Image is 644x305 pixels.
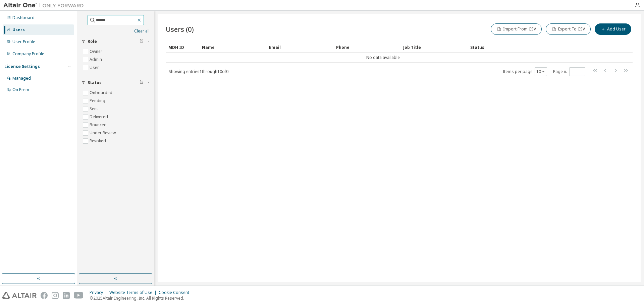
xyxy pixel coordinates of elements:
[82,28,150,34] a: Clear all
[12,76,31,81] div: Managed
[12,27,25,32] div: Users
[12,51,44,57] div: Company Profile
[90,121,108,129] label: Bounced
[90,137,107,145] label: Revoked
[503,67,547,76] span: Items per page
[109,290,159,295] div: Website Terms of Use
[82,34,150,49] button: Role
[90,89,114,97] label: Onboarded
[90,129,117,137] label: Under Review
[90,48,104,56] label: Owner
[159,290,193,295] div: Cookie Consent
[140,39,144,44] span: Clear filter
[82,75,150,90] button: Status
[63,292,70,299] img: linkedin.svg
[3,2,87,9] img: Altair One
[90,113,109,121] label: Delivered
[90,64,100,72] label: User
[470,42,598,53] div: Status
[88,80,102,85] span: Status
[168,42,197,53] div: MDH ID
[166,24,194,34] span: Users (0)
[536,69,545,74] button: 10
[595,23,631,35] button: Add User
[41,292,48,299] img: facebook.svg
[74,292,84,299] img: youtube.svg
[52,292,59,299] img: instagram.svg
[12,39,35,45] div: User Profile
[336,42,398,53] div: Phone
[140,80,144,85] span: Clear filter
[4,64,40,69] div: License Settings
[546,23,591,35] button: Export To CSV
[491,23,542,35] button: Import From CSV
[90,290,109,295] div: Privacy
[169,69,228,74] span: Showing entries 1 through 10 of 0
[202,42,264,53] div: Name
[403,42,465,53] div: Job Title
[12,15,35,20] div: Dashboard
[553,67,585,76] span: Page n.
[12,87,29,92] div: On Prem
[166,53,600,63] td: No data available
[88,39,97,44] span: Role
[90,97,107,105] label: Pending
[90,105,99,113] label: Sent
[90,56,103,64] label: Admin
[269,42,331,53] div: Email
[90,295,193,301] p: © 2025 Altair Engineering, Inc. All Rights Reserved.
[2,292,37,299] img: altair_logo.svg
